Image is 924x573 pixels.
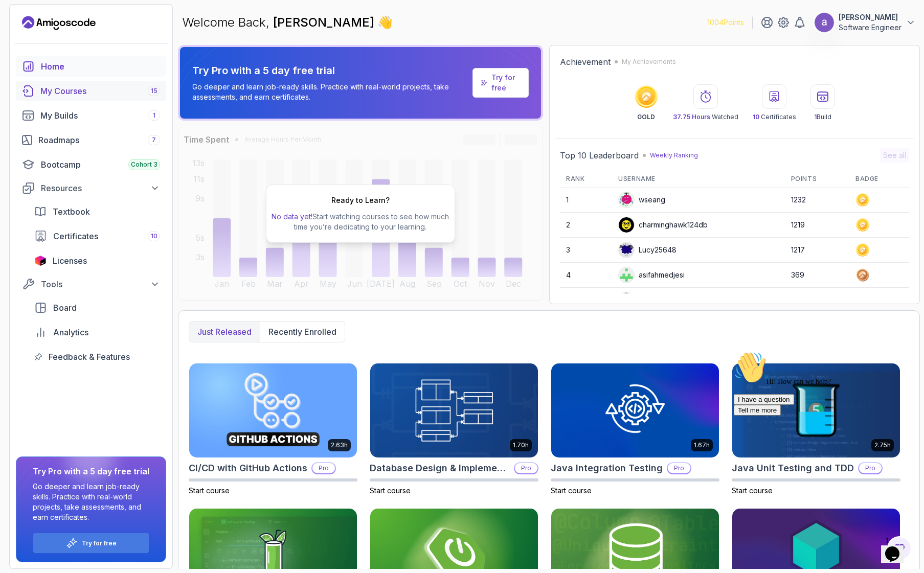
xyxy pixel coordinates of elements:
td: 369 [785,263,849,288]
span: [PERSON_NAME] [273,15,377,30]
span: 1 [153,111,155,120]
a: Java Integration Testing card1.67hJava Integration TestingProStart course [551,363,719,496]
div: Resources [41,182,160,194]
td: 5 [560,288,612,313]
a: bootcamp [16,154,166,175]
span: Cohort 3 [131,161,157,169]
span: Feedback & Features [49,351,130,363]
a: Try for free [491,73,520,93]
div: Roadmaps [38,134,160,146]
span: 37.75 Hours [673,113,710,121]
span: 👋 [377,14,393,31]
button: user profile image[PERSON_NAME]Software Engineer [814,12,916,33]
span: Hi! How can we help? [4,31,101,38]
td: 1217 [785,238,849,263]
button: Try for free [33,533,149,554]
button: Recently enrolled [260,322,345,342]
img: jetbrains icon [34,256,47,266]
th: Badge [849,171,909,188]
img: user profile image [619,217,634,233]
a: builds [16,105,166,126]
p: Start watching courses to see how much time you’re dedicating to your learning. [271,212,450,232]
button: See all [880,148,909,163]
a: analytics [28,322,166,342]
p: Build [814,113,831,121]
th: Points [785,171,849,188]
img: default monster avatar [619,192,634,208]
td: 3 [560,238,612,263]
div: Tools [41,278,160,290]
a: home [16,56,166,77]
p: Go deeper and learn job-ready skills. Practice with real-world projects, take assessments, and ea... [33,482,149,522]
a: CI/CD with GitHub Actions card2.63hCI/CD with GitHub ActionsProStart course [189,363,357,496]
div: My Builds [40,109,160,122]
div: Sabrina0704 [618,292,683,308]
a: Try for free [472,68,529,98]
span: 10 [151,232,157,240]
button: Tell me more [4,58,51,68]
p: Software Engineer [839,22,902,33]
a: Database Design & Implementation card1.70hDatabase Design & ImplementationProStart course [370,363,538,496]
button: Tools [16,275,166,293]
h2: Database Design & Implementation [370,461,510,475]
button: I have a question [4,47,64,58]
span: Analytics [53,326,88,338]
div: Lucy25648 [618,242,677,258]
iframe: chat widget [881,532,914,563]
div: Home [41,60,160,73]
h2: Java Integration Testing [551,461,663,475]
a: feedback [28,347,166,367]
div: wseang [618,192,665,208]
td: 2 [560,213,612,238]
p: 1004 Points [707,17,744,28]
div: charminghawk124db [618,217,708,233]
span: No data yet! [272,212,312,221]
span: Start course [551,486,592,495]
span: Board [53,302,77,314]
p: GOLD [637,113,655,121]
img: Database Design & Implementation card [370,363,538,457]
span: 10 [753,113,759,121]
p: Pro [668,463,690,473]
span: Licenses [53,255,87,267]
td: 1 [560,188,612,213]
th: Rank [560,171,612,188]
p: Watched [673,113,738,121]
img: default monster avatar [619,292,634,308]
img: default monster avatar [619,242,634,258]
p: 2.63h [331,441,348,449]
td: 4 [560,263,612,288]
button: Resources [16,179,166,197]
iframe: chat widget [730,347,914,527]
span: Start course [189,486,230,495]
div: 👋Hi! How can we help?I have a questionTell me more [4,4,188,68]
p: Recently enrolled [268,326,336,338]
p: Just released [197,326,252,338]
img: :wave: [4,4,37,37]
span: Certificates [53,230,98,242]
a: textbook [28,201,166,222]
img: Java Integration Testing card [551,363,719,457]
img: CI/CD with GitHub Actions card [189,363,357,457]
p: Go deeper and learn job-ready skills. Practice with real-world projects, take assessments, and ea... [192,82,468,102]
h2: CI/CD with GitHub Actions [189,461,307,475]
p: Weekly Ranking [650,151,698,159]
a: Landing page [22,15,96,31]
a: certificates [28,226,166,246]
p: Welcome Back, [182,14,393,31]
td: 362 [785,288,849,313]
th: Username [612,171,784,188]
div: asifahmedjesi [618,267,685,283]
span: 7 [152,136,156,144]
button: Just released [189,322,260,342]
p: Pro [312,463,335,473]
p: Certificates [753,113,796,121]
p: 1.67h [694,441,710,449]
img: user profile image [815,13,834,32]
a: licenses [28,250,166,271]
a: Try for free [82,539,117,547]
a: roadmaps [16,130,166,150]
div: Bootcamp [41,158,160,171]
